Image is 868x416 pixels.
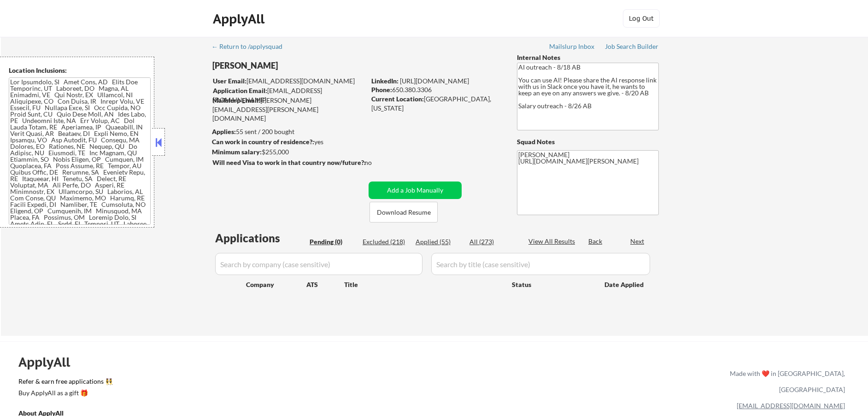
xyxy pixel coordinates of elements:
div: Internal Notes [517,53,659,62]
strong: Applies: [212,128,236,135]
div: 650.380.3306 [371,85,502,94]
div: Location Inclusions: [9,66,151,75]
strong: LinkedIn: [371,77,399,85]
div: Status [512,276,591,293]
strong: Minimum salary: [212,148,262,156]
strong: Phone: [371,86,392,94]
div: Made with ❤️ in [GEOGRAPHIC_DATA], [GEOGRAPHIC_DATA] [726,365,845,398]
button: Log Out [623,9,660,28]
a: [URL][DOMAIN_NAME] [400,77,469,85]
strong: Can work in country of residence?: [212,138,314,146]
div: yes [212,137,363,146]
a: Buy ApplyAll as a gift 🎁 [18,388,111,399]
div: Pending (0) [310,237,356,246]
div: [PERSON_NAME] [212,60,402,71]
div: no [364,158,391,167]
div: [EMAIL_ADDRESS][DOMAIN_NAME] [213,76,365,86]
strong: Application Email: [213,87,267,94]
div: [GEOGRAPHIC_DATA], [US_STATE] [371,94,502,112]
a: Mailslurp Inbox [549,43,595,52]
div: All (273) [469,237,516,246]
input: Search by title (case sensitive) [431,253,650,275]
a: Refer & earn free applications 👯‍♀️ [18,378,537,388]
strong: User Email: [213,77,246,85]
div: Mailslurp Inbox [549,43,595,50]
div: ApplyAll [18,354,81,370]
div: 55 sent / 200 bought [212,127,365,136]
div: Next [630,237,645,246]
div: ApplyAll [213,11,267,27]
strong: Will need Visa to work in that country now/future?: [212,158,366,166]
div: ← Return to /applysquad [211,43,291,50]
button: Download Resume [369,202,438,223]
div: View All Results [528,237,578,246]
div: ATS [306,280,344,289]
strong: Current Location: [371,95,424,103]
strong: Mailslurp Email: [212,96,260,104]
div: Date Applied [604,280,645,289]
button: Add a Job Manually [369,182,462,199]
input: Search by company (case sensitive) [215,253,422,275]
a: ← Return to /applysquad [211,43,291,52]
div: [EMAIL_ADDRESS][DOMAIN_NAME] [213,86,365,104]
div: Buy ApplyAll as a gift 🎁 [18,390,111,396]
div: Applications [215,233,306,244]
div: Applied (55) [416,237,462,246]
div: [PERSON_NAME][EMAIL_ADDRESS][PERSON_NAME][DOMAIN_NAME] [212,96,365,123]
div: $255,000 [212,147,365,157]
div: Back [588,237,603,246]
div: Company [246,280,306,289]
a: [EMAIL_ADDRESS][DOMAIN_NAME] [737,402,845,410]
a: Job Search Builder [605,43,659,52]
div: Job Search Builder [605,43,659,50]
div: Title [344,280,503,289]
div: Squad Notes [517,137,659,146]
div: Excluded (218) [363,237,409,246]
